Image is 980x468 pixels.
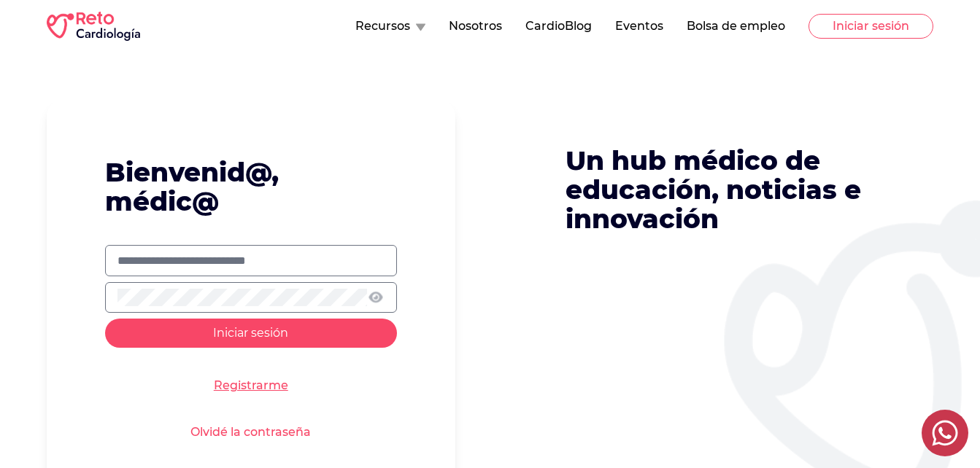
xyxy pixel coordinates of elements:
a: Olvidé la contraseña [190,424,311,441]
button: Recursos [355,17,425,35]
img: RETO Cardio Logo [47,12,140,41]
button: Iniciar sesión [809,14,933,39]
p: Un hub médico de educación, noticias e innovación [566,146,892,233]
h1: Bienvenid@, médic@ [105,157,397,216]
button: CardioBlog [525,17,592,35]
button: Bolsa de empleo [687,17,785,35]
span: Iniciar sesión [213,326,288,340]
button: Eventos [615,17,663,35]
button: Iniciar sesión [105,319,397,348]
a: Registrarme [214,377,288,394]
button: Nosotros [449,17,502,35]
